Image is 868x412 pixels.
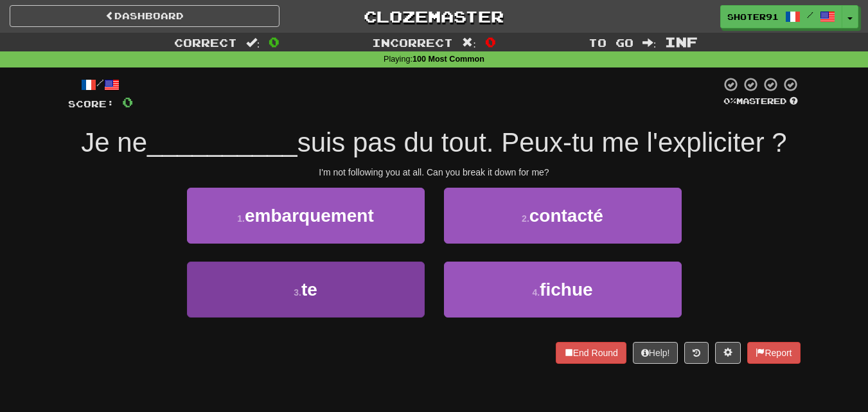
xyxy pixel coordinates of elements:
[245,206,374,226] span: embarquement
[529,206,603,226] span: contacté
[556,342,626,364] button: End Round
[485,34,496,49] span: 0
[540,280,592,300] span: fichue
[237,213,245,224] small: 1 .
[174,36,237,49] span: Correct
[68,76,133,93] div: /
[642,37,657,48] span: :
[721,96,801,107] div: Mastered
[122,94,133,110] span: 0
[81,127,147,157] span: Je ne
[10,5,279,27] a: Dashboard
[412,55,484,64] strong: 100 Most Common
[747,342,800,364] button: Report
[299,5,569,28] a: Clozemaster
[269,34,279,49] span: 0
[589,36,633,49] span: To go
[727,11,779,22] span: shoter91
[68,166,801,179] div: I'm not following you at all. Can you break it down for me?
[187,262,425,318] button: 3.te
[665,34,698,49] span: Inf
[633,342,678,364] button: Help!
[522,213,529,224] small: 2 .
[187,188,425,244] button: 1.embarquement
[297,127,787,157] span: suis pas du tout. Peux-tu me l'expliciter ?
[301,280,317,300] span: te
[684,342,709,364] button: Round history (alt+y)
[462,37,476,48] span: :
[444,262,682,318] button: 4.fichue
[532,287,540,298] small: 4 .
[294,287,301,298] small: 3 .
[246,37,260,48] span: :
[807,10,813,19] span: /
[444,188,682,244] button: 2.contacté
[723,96,736,106] span: 0 %
[68,98,114,109] span: Score:
[720,5,842,28] a: shoter91 /
[147,127,297,157] span: __________
[372,36,453,49] span: Incorrect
